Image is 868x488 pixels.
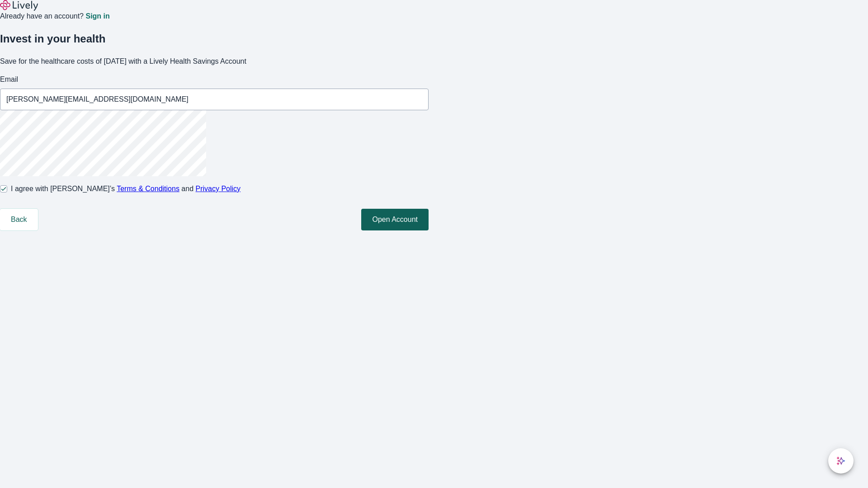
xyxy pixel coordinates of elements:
[836,456,845,465] svg: Lively AI Assistant
[11,183,241,194] span: I agree with [PERSON_NAME]’s and
[117,185,179,192] a: Terms & Conditions
[85,13,109,20] a: Sign in
[361,209,429,230] button: Open Account
[196,185,241,192] a: Privacy Policy
[828,448,854,474] button: chat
